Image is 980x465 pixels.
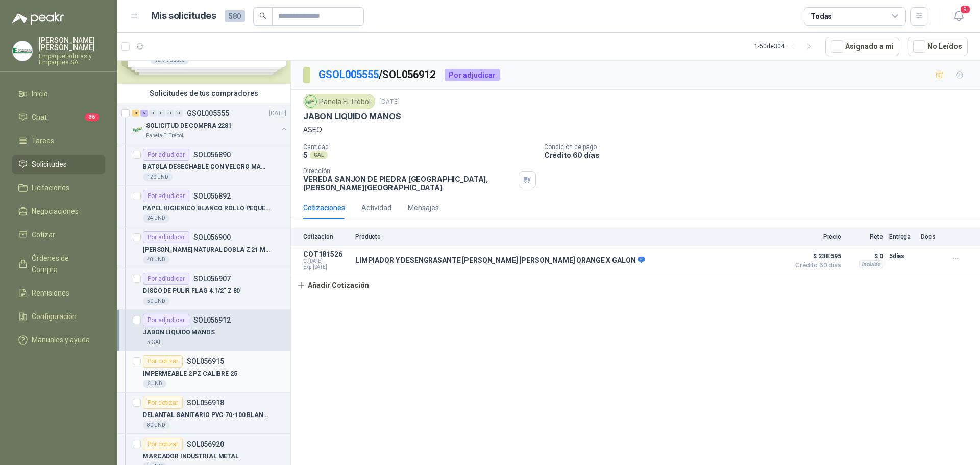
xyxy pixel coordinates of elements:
[143,204,270,213] p: PAPEL HIGIENICO BLANCO ROLLO PEQUEÑO
[143,214,169,223] div: 24 UND
[445,69,500,81] div: Por adjudicar
[140,110,148,117] div: 5
[12,202,105,221] a: Negociaciones
[889,233,915,240] p: Entrega
[318,68,379,81] a: GSOL005555
[32,206,79,217] span: Negociaciones
[790,250,841,262] span: $ 238.595
[303,175,514,192] p: VEREDA SANJON DE PIEDRA [GEOGRAPHIC_DATA] , [PERSON_NAME][GEOGRAPHIC_DATA]
[908,37,968,56] button: No Leídos
[12,108,105,127] a: Chat36
[303,258,349,264] span: C: [DATE]
[889,250,915,262] p: 5 días
[32,159,67,170] span: Solicitudes
[175,110,183,117] div: 0
[859,260,883,268] div: Incluido
[921,233,941,240] p: Docs
[193,275,231,282] p: SOL056907
[847,250,883,262] p: $ 0
[811,11,832,22] div: Todas
[12,178,105,198] a: Licitaciones
[303,250,349,258] p: COT181526
[143,314,189,326] div: Por adjudicar
[117,268,290,310] a: Por adjudicarSOL056907DISCO DE PULIR FLAG 4.1/2" Z 8050 UND
[544,143,976,151] p: Condición de pago
[146,121,232,131] p: SOLICITUD DE COMPRA 2281
[117,393,290,434] a: Por cotizarSOL056918DELANTAL SANITARIO PVC 70-100 BLANCO80 UND
[32,253,95,275] span: Órdenes de Compra
[408,202,439,213] div: Mensajes
[117,227,290,268] a: Por adjudicarSOL056900[PERSON_NAME] NATURAL DOBLA Z 21 MULTIFO48 UND
[32,334,90,346] span: Manuales y ayuda
[790,262,841,268] span: Crédito 60 días
[32,229,55,240] span: Cotizar
[187,358,224,365] p: SOL056915
[32,135,54,146] span: Tareas
[143,397,183,409] div: Por cotizar
[12,330,105,350] a: Manuales y ayuda
[32,112,47,123] span: Chat
[158,110,165,117] div: 0
[143,256,169,264] div: 48 UND
[32,182,69,193] span: Licitaciones
[12,12,64,25] img: Logo peakr
[303,167,514,175] p: Dirección
[143,231,189,243] div: Por adjudicar
[825,37,899,56] button: Asignado a mi
[187,110,229,117] p: GSOL005555
[117,144,290,186] a: Por adjudicarSOL056890BATOLA DESECHABLE CON VELCRO MANGA LARGA120 UND
[193,316,231,324] p: SOL056912
[143,338,166,347] div: 5 GAL
[225,10,245,22] span: 580
[143,273,189,285] div: Por adjudicar
[305,96,316,107] img: Company Logo
[303,151,308,159] p: 5
[790,233,841,240] p: Precio
[847,233,883,240] p: Flete
[132,124,144,136] img: Company Logo
[117,84,290,103] div: Solicitudes de tus compradores
[12,84,105,104] a: Inicio
[143,149,189,161] div: Por adjudicar
[193,192,231,200] p: SOL056892
[291,275,375,296] button: Añadir Cotización
[149,110,157,117] div: 0
[754,38,817,55] div: 1 - 50 de 304
[303,143,536,151] p: Cantidad
[143,328,215,337] p: JABON LIQUIDO MANOS
[32,287,69,299] span: Remisiones
[193,151,231,158] p: SOL056890
[303,202,345,213] div: Cotizaciones
[117,351,290,393] a: Por cotizarSOL056915IMPERMEABLE 2 PZ CALIBRE 256 UND
[85,113,99,121] span: 36
[32,311,77,322] span: Configuración
[143,173,173,181] div: 120 UND
[303,233,349,240] p: Cotización
[303,111,401,122] p: JABON LIQUIDO MANOS
[12,131,105,151] a: Tareas
[269,109,286,118] p: [DATE]
[143,297,169,305] div: 50 UND
[143,380,166,388] div: 6 UND
[143,162,270,172] p: BATOLA DESECHABLE CON VELCRO MANGA LARGA
[117,186,290,227] a: Por adjudicarSOL056892PAPEL HIGIENICO BLANCO ROLLO PEQUEÑO24 UND
[166,110,174,117] div: 0
[318,67,436,83] p: / SOL056912
[544,151,976,159] p: Crédito 60 días
[143,286,240,296] p: DISCO DE PULIR FLAG 4.1/2" Z 80
[143,452,239,461] p: MARCADOR INDUSTRIAL METAL
[303,124,968,135] p: ASEO
[39,37,105,51] p: [PERSON_NAME] [PERSON_NAME]
[146,132,183,140] p: Panela El Trébol
[12,155,105,174] a: Solicitudes
[32,88,48,100] span: Inicio
[117,310,290,351] a: Por adjudicarSOL056912JABON LIQUIDO MANOS5 GAL
[12,225,105,244] a: Cotizar
[12,249,105,279] a: Órdenes de Compra
[259,12,266,19] span: search
[143,438,183,450] div: Por cotizar
[143,355,183,368] div: Por cotizar
[303,94,375,109] div: Panela El Trébol
[379,97,400,107] p: [DATE]
[12,283,105,303] a: Remisiones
